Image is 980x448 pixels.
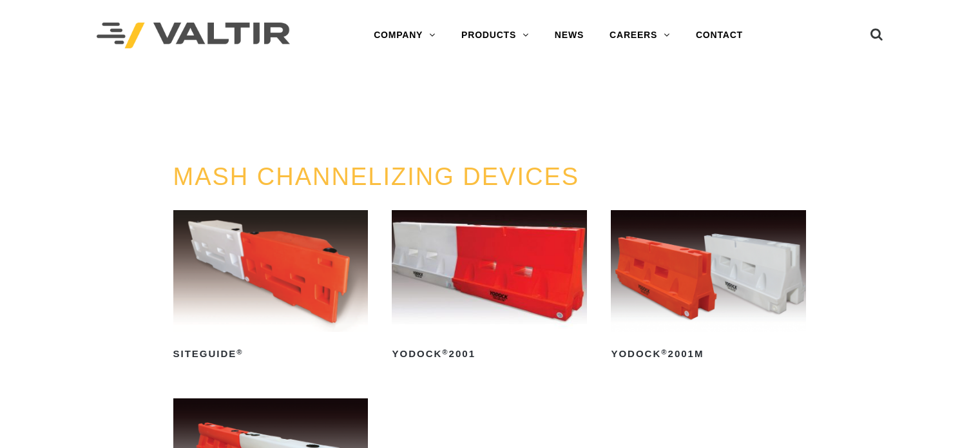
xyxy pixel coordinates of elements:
[361,23,448,48] a: COMPANY
[542,23,597,48] a: NEWS
[448,23,542,48] a: PRODUCTS
[236,348,243,356] sup: ®
[597,23,683,48] a: CAREERS
[173,344,369,364] h2: SiteGuide
[97,23,290,49] img: Valtir
[611,344,806,364] h2: Yodock 2001M
[392,210,587,364] a: Yodock®2001
[661,348,668,356] sup: ®
[173,163,580,190] a: MASH CHANNELIZING DEVICES
[173,210,369,364] a: SiteGuide®
[442,348,448,356] sup: ®
[392,210,587,332] img: Yodock 2001 Water Filled Barrier and Barricade
[611,210,806,364] a: Yodock®2001M
[392,344,587,364] h2: Yodock 2001
[683,23,756,48] a: CONTACT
